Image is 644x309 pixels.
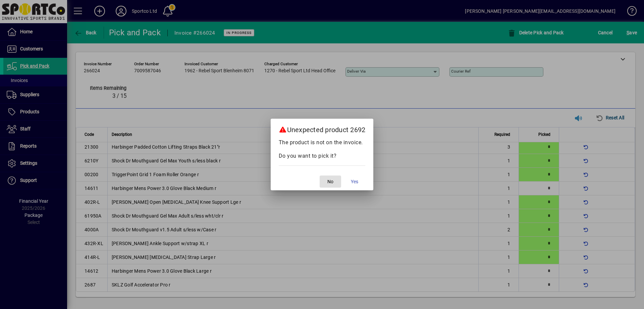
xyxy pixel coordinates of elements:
[344,176,365,188] button: Yes
[327,178,333,185] span: No
[320,176,341,188] button: No
[279,139,366,147] p: The product is not on the invoice.
[271,119,374,138] h2: Unexpected product 2692
[351,178,358,185] span: Yes
[279,152,366,160] p: Do you want to pick it?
